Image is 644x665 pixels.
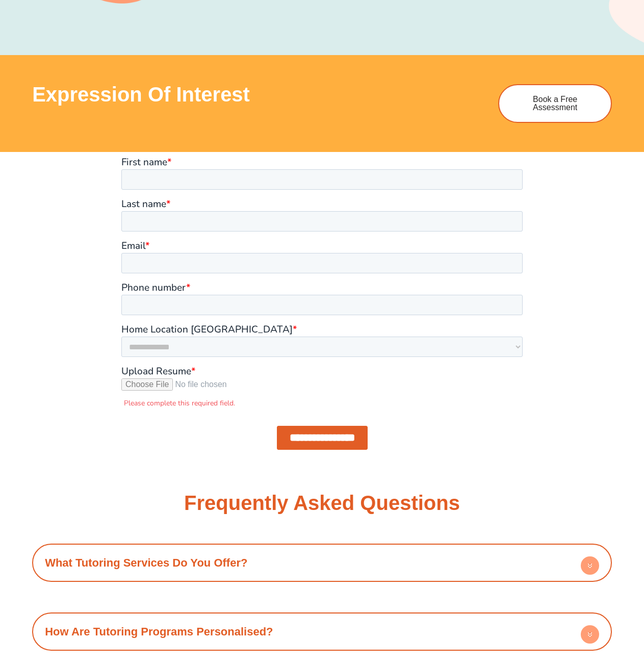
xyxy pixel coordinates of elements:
[184,493,460,513] h3: Frequently Asked Questions
[37,549,607,577] h4: What Tutoring Services Do You Offer?
[32,84,487,105] h3: Expression of Interest
[45,556,247,569] a: What Tutoring Services Do You Offer?
[121,157,523,458] iframe: Form 0
[514,95,596,112] span: Book a Free Assessment
[37,618,607,646] h4: How Are Tutoring Programs Personalised?
[474,550,644,665] iframe: Chat Widget
[45,625,273,638] a: How Are Tutoring Programs Personalised?
[498,84,612,123] a: Book a Free Assessment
